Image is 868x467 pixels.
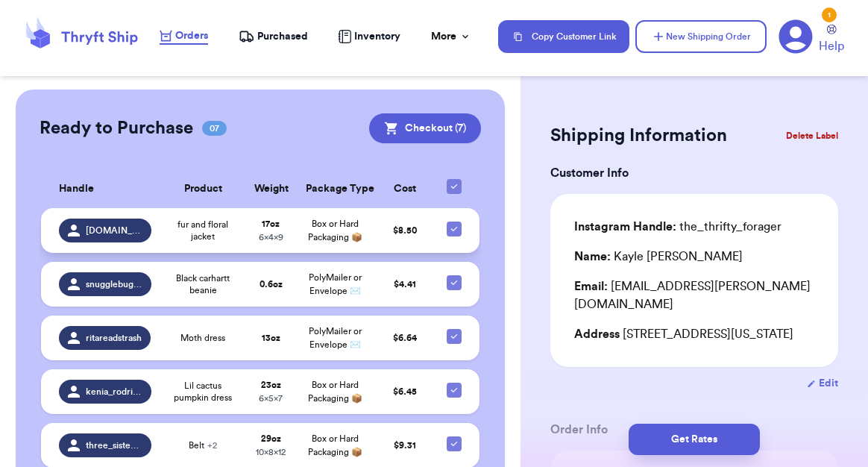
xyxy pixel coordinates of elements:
[374,170,438,208] th: Cost
[574,278,814,313] div: [EMAIL_ADDRESS][PERSON_NAME][DOMAIN_NAME]
[262,219,280,228] strong: 17 oz
[239,29,308,44] a: Purchased
[498,20,629,53] button: Copy Customer Link
[393,226,417,235] span: $ 8.50
[574,251,611,263] span: Name:
[574,325,814,343] div: [STREET_ADDRESS][US_STATE]
[86,225,142,236] span: [DOMAIN_NAME]
[160,170,245,208] th: Product
[175,28,208,43] span: Orders
[822,7,837,22] div: 1
[807,376,838,391] button: Edit
[369,113,481,143] button: Checkout (7)
[169,380,236,404] span: Lil cactus pumpkin dress
[431,29,471,44] div: More
[261,434,281,443] strong: 29 oz
[259,394,283,403] span: 6 x 5 x 7
[245,170,297,208] th: Weight
[819,37,844,55] span: Help
[207,441,217,450] span: + 2
[309,273,362,295] span: PolyMailer or Envelope ✉️
[308,219,362,242] span: Box or Hard Packaging 📦
[257,29,308,44] span: Purchased
[779,19,813,54] a: 1
[169,219,236,242] span: fur and floral jacket
[86,386,142,398] span: kenia_rodriguez_97
[574,218,781,236] div: the_thrifty_forager
[393,333,417,342] span: $ 6.64
[256,448,286,457] span: 10 x 8 x 12
[86,278,142,290] span: snugglebugthriftco
[297,170,374,208] th: Package Type
[574,280,608,292] span: Email:
[574,221,676,233] span: Instagram Handle:
[550,164,838,182] h3: Customer Info
[180,332,225,344] span: Moth dress
[262,333,280,342] strong: 13 oz
[574,248,743,266] div: Kayle [PERSON_NAME]
[354,29,400,44] span: Inventory
[635,20,767,53] button: New Shipping Order
[550,124,727,148] h2: Shipping Information
[394,280,416,289] span: $ 4.41
[629,424,760,455] button: Get Rates
[59,181,94,197] span: Handle
[160,28,208,45] a: Orders
[819,25,844,55] a: Help
[202,121,227,136] span: 07
[308,434,362,457] span: Box or Hard Packaging 📦
[169,272,236,296] span: Black carhartt beanie
[189,439,217,451] span: Belt
[338,29,400,44] a: Inventory
[574,328,620,340] span: Address
[308,380,362,403] span: Box or Hard Packaging 📦
[780,119,844,152] button: Delete Label
[309,327,362,349] span: PolyMailer or Envelope ✉️
[393,387,417,396] span: $ 6.45
[394,441,416,450] span: $ 9.31
[86,439,142,451] span: three_sisters_thrift_
[260,280,283,289] strong: 0.6 oz
[86,332,142,344] span: ritareadstrash
[259,233,283,242] span: 6 x 4 x 9
[261,380,281,389] strong: 23 oz
[40,116,193,140] h2: Ready to Purchase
